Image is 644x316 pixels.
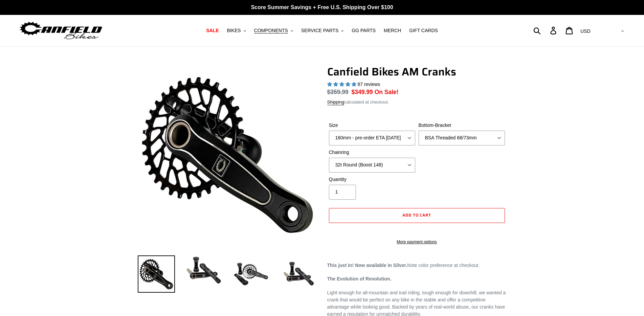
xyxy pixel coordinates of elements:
input: Search [537,23,554,38]
span: SERVICE PARTS [301,28,338,33]
s: $359.99 [327,89,349,95]
span: On Sale! [375,88,399,96]
button: SERVICE PARTS [298,26,347,35]
a: MERCH [380,26,404,35]
span: Add to cart [402,212,431,218]
label: Quantity [329,176,415,183]
span: MERCH [384,28,401,33]
span: SALE [206,28,219,33]
a: More payment options [329,239,505,245]
h1: Canfield Bikes AM Cranks [327,65,507,78]
span: $349.99 [352,89,373,95]
img: Load image into Gallery viewer, Canfield Bikes AM Cranks [232,255,270,293]
img: Load image into Gallery viewer, CANFIELD-AM_DH-CRANKS [280,255,317,293]
a: GG PARTS [348,26,379,35]
span: GG PARTS [352,28,376,33]
span: BIKES [227,28,241,33]
button: BIKES [223,26,249,35]
label: Chainring [329,149,415,156]
img: Canfield Bikes [19,20,103,41]
img: Load image into Gallery viewer, Canfield Cranks [185,255,222,285]
button: Add to cart [329,208,505,223]
a: SALE [203,26,222,35]
a: Shipping [327,99,345,105]
strong: This just in! Now available in Silver. [327,263,407,268]
label: Size [329,122,415,129]
div: calculated at checkout. [327,99,507,106]
span: 4.97 stars [327,82,358,87]
span: GIFT CARDS [409,28,438,33]
strong: The Evolution of Revolution. [327,276,392,281]
img: Load image into Gallery viewer, Canfield Bikes AM Cranks [138,255,175,293]
label: Bottom-Bracket [419,122,505,129]
span: COMPONENTS [254,28,288,33]
span: 87 reviews [357,82,380,87]
p: Note color preference at checkout. [327,262,507,269]
a: GIFT CARDS [406,26,441,35]
button: COMPONENTS [251,26,296,35]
